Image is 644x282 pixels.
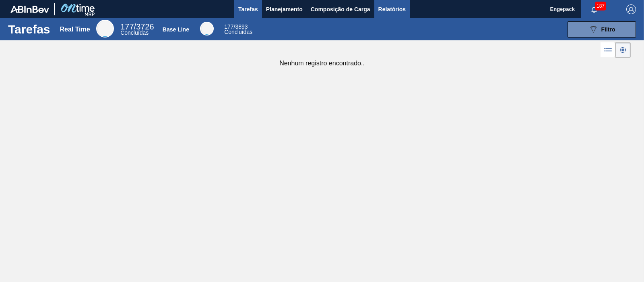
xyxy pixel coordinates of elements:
div: Base Line [163,26,189,33]
div: Real Time [96,20,114,38]
span: 177 [120,22,134,31]
span: / 3893 [224,23,248,30]
img: TNhmsLtSVTkK8tSr43FrP2fwEKptu5GPRR3wAAAABJRU5ErkJggg== [10,6,49,13]
div: Visão em Cards [615,42,631,58]
img: Logout [626,4,636,14]
span: Planejamento [266,4,303,14]
div: Base Line [200,22,214,36]
div: Base Line [224,24,252,35]
span: Filtro [601,26,615,33]
span: / 3726 [120,22,154,31]
span: 187 [595,2,606,10]
button: Filtro [568,21,636,38]
span: Tarefas [238,4,258,14]
h1: Tarefas [8,25,50,34]
span: Composição de Carga [311,4,370,14]
span: Relatórios [378,4,406,14]
div: Real Time [60,26,90,33]
div: Real Time [120,23,154,36]
span: 177 [224,23,233,30]
span: Concluídas [120,29,149,36]
div: Visão em Lista [601,42,615,58]
button: Notificações [581,4,607,15]
span: Concluídas [224,29,252,35]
